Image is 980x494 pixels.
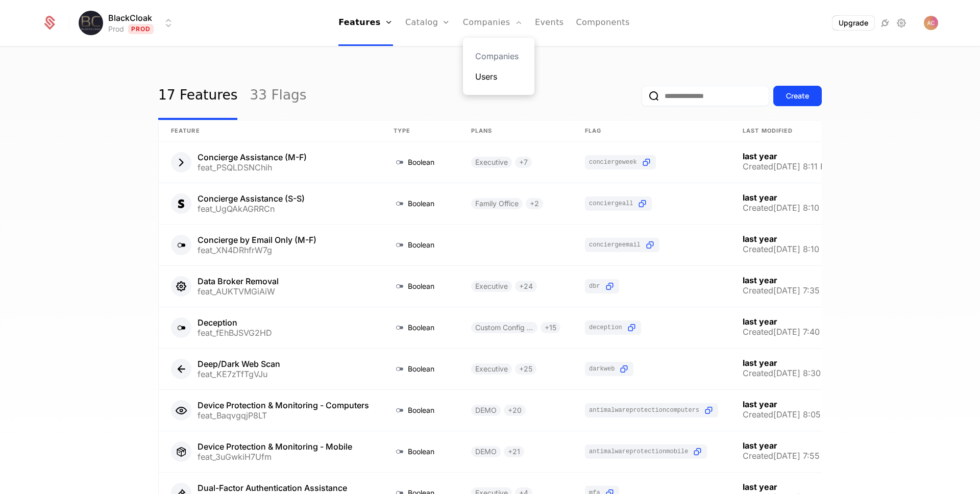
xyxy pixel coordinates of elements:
img: Andrei Coman [924,16,938,30]
a: Users [475,70,522,83]
a: 17 Features [158,72,237,120]
th: Feature [159,120,381,142]
th: Type [381,120,459,142]
div: Create [786,91,809,101]
button: Upgrade [832,16,874,30]
button: Open user button [924,16,938,30]
th: Last Modified [730,120,848,142]
a: Companies [475,50,522,62]
span: BlackCloak [108,12,152,24]
button: Create [773,86,822,106]
span: Prod [128,24,154,34]
a: Settings [895,17,908,29]
th: Plans [459,120,573,142]
button: Select environment [82,12,175,34]
th: Flag [573,120,730,142]
a: 33 Flags [250,72,306,120]
div: Prod [108,24,124,34]
img: BlackCloak [79,11,103,35]
a: Integrations [879,17,891,29]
